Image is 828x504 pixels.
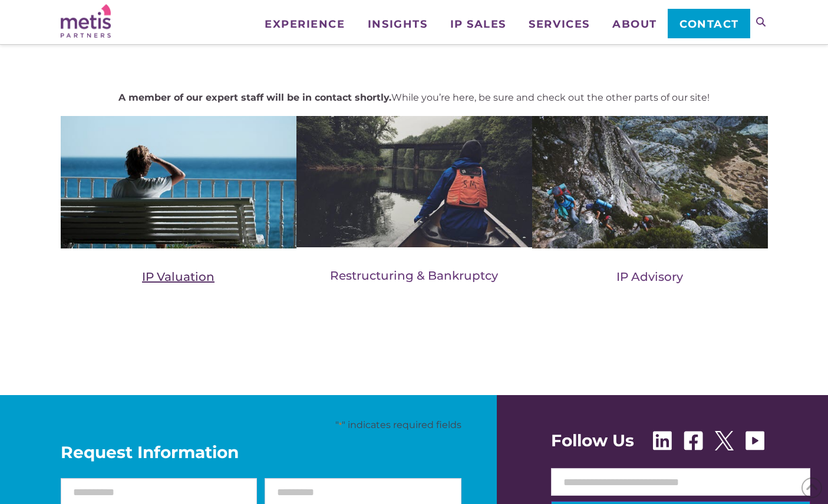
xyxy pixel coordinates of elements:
p: " " indicates required fields [61,419,461,432]
span: Request Information [61,444,461,460]
span: Back to Top [801,478,822,498]
img: Linkedin [653,431,672,450]
span: Insights [368,19,427,29]
span: Follow Us [551,432,634,449]
img: Facebook [684,431,703,450]
a: Contact [668,9,750,38]
span: Services [529,19,589,29]
span: Contact [679,19,739,29]
a: IP Valuation [142,270,215,284]
p: While you’re here, be sure and check out the other parts of our site! [61,91,768,104]
img: Youtube [745,431,764,450]
a: IP Advisory [616,270,683,284]
a: Restructuring & Bankruptcy [330,268,498,283]
span: Experience [265,19,345,29]
img: Metis Partners [61,4,111,38]
span: About [612,19,657,29]
img: X [715,431,734,450]
span: IP Sales [450,19,506,29]
strong: A member of our expert staff will be in contact shortly. [118,92,391,103]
